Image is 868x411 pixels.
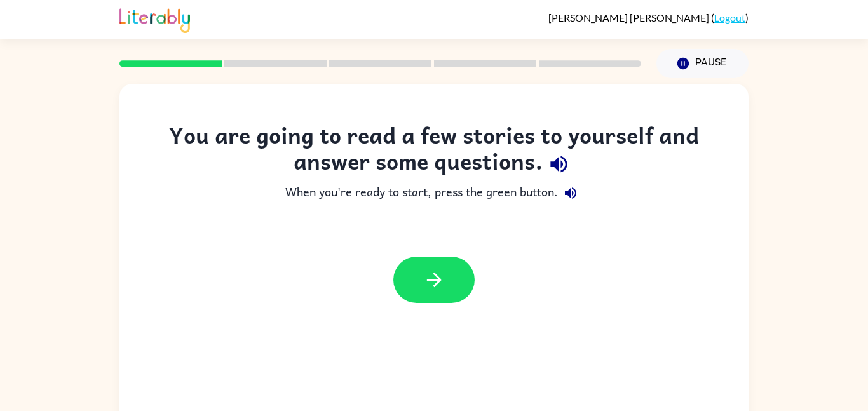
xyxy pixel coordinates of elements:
div: When you're ready to start, press the green button. [145,180,723,206]
img: Literably [119,5,190,33]
div: ( ) [548,11,749,24]
button: Pause [656,49,749,78]
div: You are going to read a few stories to yourself and answer some questions. [145,122,723,180]
a: Logout [714,11,745,24]
span: [PERSON_NAME] [PERSON_NAME] [548,11,711,24]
